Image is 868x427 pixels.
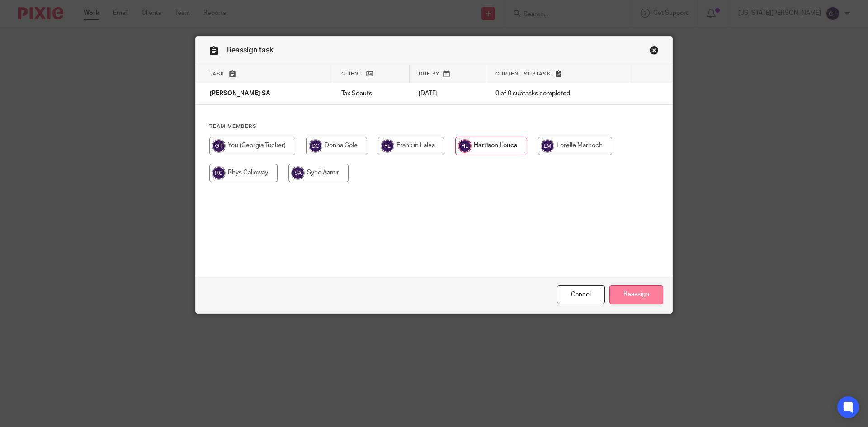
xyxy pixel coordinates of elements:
[495,71,551,76] span: Current subtask
[650,46,659,58] a: Close this dialog window
[209,71,225,76] span: Task
[341,71,362,76] span: Client
[209,91,270,97] span: [PERSON_NAME] SA
[486,83,630,105] td: 0 of 0 subtasks completed
[557,285,605,305] a: Close this dialog window
[609,285,663,305] input: Reassign
[341,89,401,98] p: Tax Scouts
[227,47,274,54] span: Reassign task
[419,89,478,98] p: [DATE]
[419,71,439,76] span: Due by
[209,123,659,130] h4: Team members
